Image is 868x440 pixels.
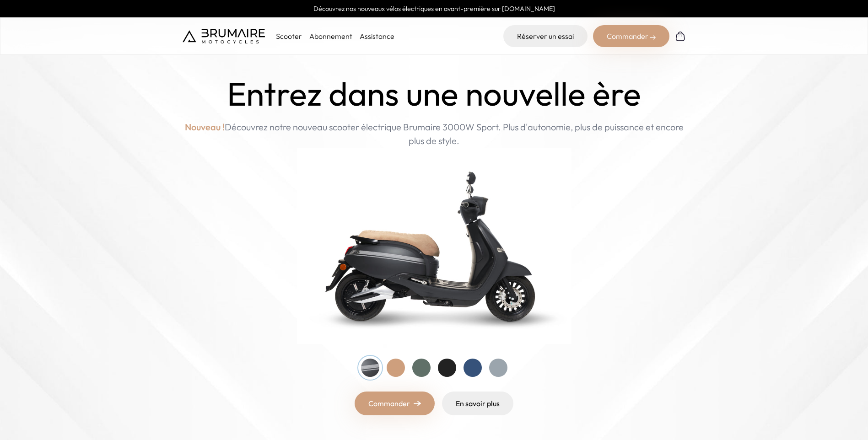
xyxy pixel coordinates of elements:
[309,32,352,41] a: Abonnement
[675,31,686,42] img: Panier
[414,401,421,406] img: right-arrow.png
[650,35,656,40] img: right-arrow-2.png
[227,75,641,113] h1: Entrez dans une nouvelle ère
[276,31,302,42] p: Scooter
[355,392,435,415] a: Commander
[183,29,265,43] img: Brumaire Motocycles
[503,25,588,47] a: Réserver un essai
[593,25,669,47] div: Commander
[360,32,394,41] a: Assistance
[442,392,513,415] a: En savoir plus
[185,120,225,134] span: Nouveau !
[183,120,686,148] p: Découvrez notre nouveau scooter électrique Brumaire 3000W Sport. Plus d'autonomie, plus de puissa...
